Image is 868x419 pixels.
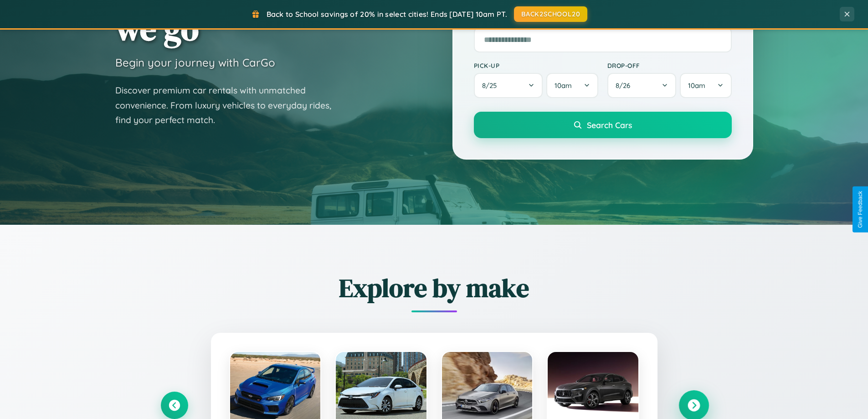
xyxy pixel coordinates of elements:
[607,62,732,69] label: Drop-off
[115,56,275,69] h3: Begin your journey with CarGo
[688,81,705,90] span: 10am
[555,81,572,90] span: 10am
[474,73,543,98] button: 8/25
[161,270,708,305] h2: Explore by make
[115,83,343,128] p: Discover premium car rentals with unmatched convenience. From luxury vehicles to everyday rides, ...
[616,81,635,90] span: 8 / 26
[514,6,587,22] button: BACK2SCHOOL20
[474,62,598,69] label: Pick-up
[857,191,863,228] div: Give Feedback
[482,81,501,90] span: 8 / 25
[474,112,732,138] button: Search Cars
[267,10,507,19] span: Back to School savings of 20% in select cities! Ends [DATE] 10am PT.
[587,120,632,130] span: Search Cars
[546,73,598,98] button: 10am
[607,73,677,98] button: 8/26
[680,73,731,98] button: 10am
